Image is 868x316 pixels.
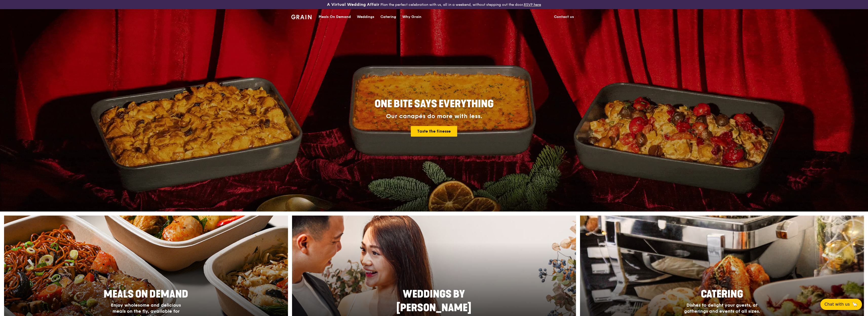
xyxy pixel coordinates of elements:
div: Plan the perfect celebration with us, all in a weekend, without stepping out the door. [288,2,580,7]
span: 🦙 [852,301,858,307]
div: Catering [380,9,396,25]
a: Why Grain [399,9,425,25]
span: Chat with us [824,301,850,307]
span: Dishes to delight your guests, at gatherings and events of all sizes. [684,302,760,314]
div: Meals On Demand [319,9,351,25]
div: Why Grain [402,9,421,25]
a: Taste the finesse [411,126,457,137]
span: Meals On Demand [104,288,188,300]
button: Chat with us🦙 [820,299,862,310]
span: ONE BITE SAYS EVERYTHING [375,98,494,110]
h3: A Virtual Wedding Affair [327,2,379,7]
a: GrainGrain [291,9,312,24]
a: RSVP here [524,3,541,7]
span: Catering [701,288,743,300]
span: Weddings by [PERSON_NAME] [396,288,471,314]
div: Weddings [357,9,374,25]
div: Our canapés do more with less. [343,113,525,120]
a: Contact us [551,9,577,25]
img: Grain [291,15,312,19]
a: Catering [377,9,399,25]
a: Weddings [354,9,377,25]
